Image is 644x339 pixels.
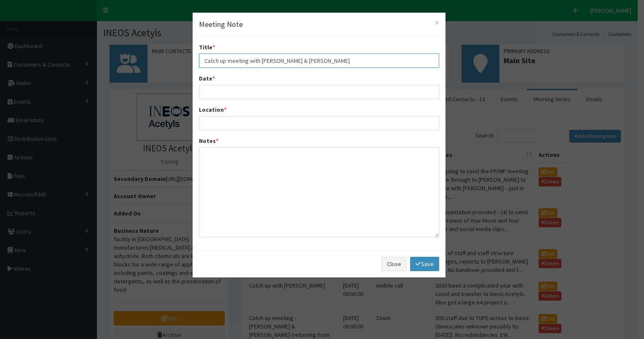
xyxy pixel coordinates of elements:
[199,137,218,145] label: Notes
[199,74,215,83] label: Date
[410,257,439,271] a: Save
[435,18,439,27] button: ×
[199,43,215,51] label: Title
[381,257,407,271] a: Close
[199,105,226,114] label: Location
[199,19,439,30] h4: Meeting Note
